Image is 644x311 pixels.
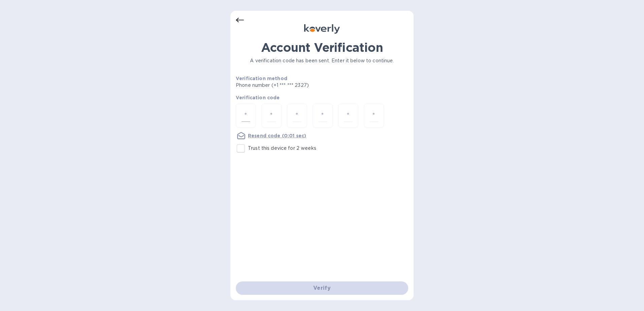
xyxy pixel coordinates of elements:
[236,57,408,64] p: A verification code has been sent. Enter it below to continue.
[248,145,316,152] p: Trust this device for 2 weeks
[236,82,360,89] p: Phone number (+1 *** *** 2327)
[236,94,408,101] p: Verification code
[236,40,408,55] h1: Account Verification
[236,76,287,81] b: Verification method
[248,133,306,138] u: Resend code (0:01 sec)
